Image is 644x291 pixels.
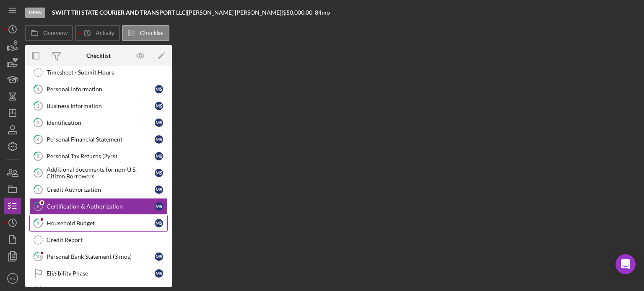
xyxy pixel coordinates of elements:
[283,9,315,16] div: $50,000.00
[155,252,163,261] div: M S
[315,9,330,16] div: 84 mo
[155,152,163,160] div: M S
[29,64,168,81] a: Timesheet - Submit Hours
[29,232,168,248] a: Credit Report
[187,9,283,16] div: [PERSON_NAME] [PERSON_NAME] |
[155,219,163,227] div: M S
[29,148,168,165] a: 5Personal Tax Returns (2yrs)MS
[96,30,114,36] label: Activity
[37,120,39,125] tspan: 3
[47,186,155,193] div: Credit Authorization
[47,86,155,93] div: Personal Information
[36,254,41,259] tspan: 10
[29,181,168,198] a: 7Credit AuthorizationMS
[47,166,155,180] div: Additional documents for non-U.S. Citizen Borrowers
[155,202,163,211] div: M S
[29,81,168,98] a: 1Personal InformationMS
[47,237,167,243] div: Credit Report
[37,86,39,92] tspan: 1
[155,118,163,127] div: M S
[155,135,163,144] div: M S
[37,187,40,192] tspan: 7
[10,276,16,281] text: RN
[29,98,168,114] a: 2Business InformationMS
[52,9,185,16] b: SWIFT TRI STATE COURIER AND TRANSPORT LLC
[29,215,168,232] a: 9Household BudgetMS
[47,69,167,76] div: Timesheet - Submit Hours
[155,269,163,278] div: M S
[25,25,73,41] button: Overview
[29,198,168,215] a: 8Certification & AuthorizationMS
[29,248,168,265] a: 10Personal Bank Statement (3 mos)MS
[155,169,163,177] div: M S
[29,265,168,282] a: Eligibility PhaseMS
[47,153,155,160] div: Personal Tax Returns (2yrs)
[155,102,163,110] div: M S
[86,52,111,59] div: Checklist
[4,270,21,287] button: RN
[29,131,168,148] a: 4Personal Financial StatementMS
[25,8,45,18] div: Open
[155,85,163,93] div: M S
[155,185,163,194] div: M S
[37,103,39,108] tspan: 2
[37,153,39,159] tspan: 5
[37,203,39,209] tspan: 8
[47,119,155,126] div: Identification
[37,136,40,142] tspan: 4
[122,25,169,41] button: Checklist
[29,114,168,131] a: 3IdentificationMS
[47,103,155,109] div: Business Information
[47,203,155,210] div: Certification & Authorization
[52,9,187,16] div: |
[140,30,164,36] label: Checklist
[47,220,155,227] div: Household Budget
[47,270,155,277] div: Eligibility Phase
[615,254,636,274] div: Open Intercom Messenger
[75,25,119,41] button: Activity
[47,136,155,143] div: Personal Financial Statement
[37,220,40,226] tspan: 9
[47,253,155,260] div: Personal Bank Statement (3 mos)
[29,165,168,181] a: 6Additional documents for non-U.S. Citizen BorrowersMS
[43,30,68,36] label: Overview
[37,170,40,175] tspan: 6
